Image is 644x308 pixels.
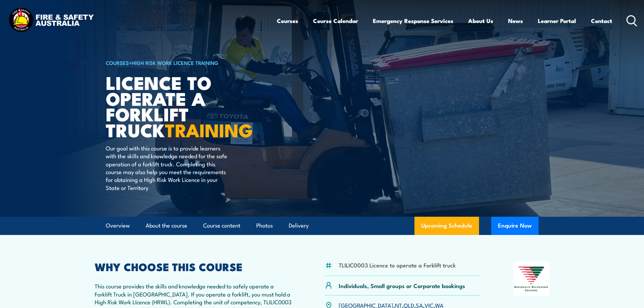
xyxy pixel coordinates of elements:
h1: Licence to operate a forklift truck [106,74,273,138]
a: Course content [203,217,240,235]
a: Learner Portal [538,12,576,30]
a: COURSES [106,59,129,66]
a: Overview [106,217,130,235]
h2: WHY CHOOSE THIS COURSE [95,262,292,271]
a: Contact [591,12,612,30]
a: High Risk Work Licence Training [132,59,218,66]
a: About the course [146,217,187,235]
h6: > [106,58,273,67]
p: Individuals, Small groups or Corporate bookings [339,282,465,289]
a: Emergency Response Services [373,12,453,30]
a: Delivery [289,217,309,235]
a: Course Calendar [313,12,358,30]
a: Photos [256,217,273,235]
a: Upcoming Schedule [414,217,479,235]
img: Nationally Recognised Training logo. [513,262,550,296]
strong: TRAINING [165,115,253,143]
a: Courses [277,12,298,30]
a: About Us [468,12,493,30]
p: Our goal with this course is to provide learners with the skills and knowledge needed for the saf... [106,144,229,191]
a: News [508,12,523,30]
button: Enquire Now [491,217,539,235]
li: TLILIC0003 Licence to operate a Forklift truck [339,261,456,269]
